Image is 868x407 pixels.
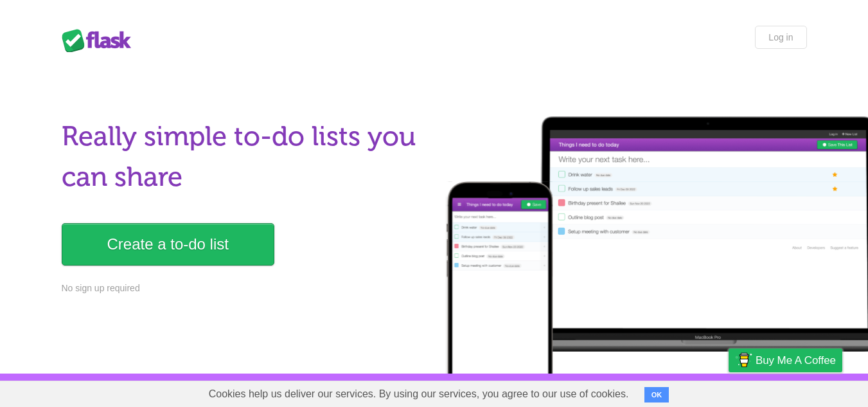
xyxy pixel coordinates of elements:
[62,282,427,295] p: No sign up required
[62,29,139,52] div: Flask Lists
[756,349,836,372] span: Buy me a coffee
[755,26,806,49] a: Log in
[62,116,427,197] h1: Really simple to-do lists you can share
[644,387,669,402] button: OK
[196,381,642,407] span: Cookies help us deliver our services. By using our services, you agree to our use of cookies.
[729,348,842,372] a: Buy me a coffee
[62,223,274,266] a: Create a to-do list
[735,349,752,371] img: Buy me a coffee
